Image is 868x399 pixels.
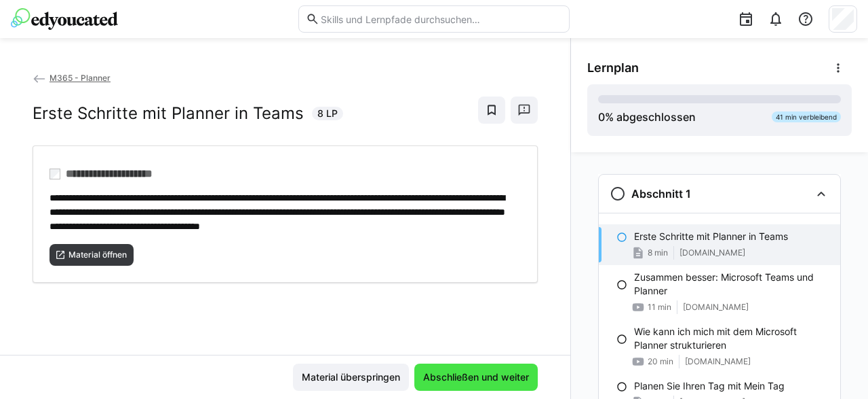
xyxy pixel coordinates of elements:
[414,364,538,391] button: Abschließen und weiter
[33,73,111,83] a: M365 - Planner
[772,111,841,122] div: 41 min verbleibend
[421,370,531,384] span: Abschließen und weiter
[679,247,745,258] span: [DOMAIN_NAME]
[631,187,691,201] h3: Abschnitt 1
[683,302,749,313] span: [DOMAIN_NAME]
[598,109,696,125] div: % abgeschlossen
[50,244,134,266] button: Material öffnen
[587,60,639,75] span: Lernplan
[685,356,751,367] span: [DOMAIN_NAME]
[300,370,402,384] span: Material überspringen
[67,249,128,260] span: Material öffnen
[293,364,409,391] button: Material überspringen
[648,247,668,258] span: 8 min
[598,110,605,124] span: 0
[648,302,671,313] span: 11 min
[319,13,562,25] input: Skills und Lernpfade durchsuchen…
[50,73,111,83] span: M365 - Planner
[634,271,829,298] p: Zusammen besser: Microsoft Teams und Planner
[317,107,338,120] span: 8 LP
[33,103,304,124] h2: Erste Schritte mit Planner in Teams
[648,356,673,367] span: 20 min
[634,379,785,393] p: Planen Sie Ihren Tag mit Mein Tag
[634,325,829,352] p: Wie kann ich mich mit dem Microsoft Planner strukturieren
[634,230,788,243] p: Erste Schritte mit Planner in Teams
